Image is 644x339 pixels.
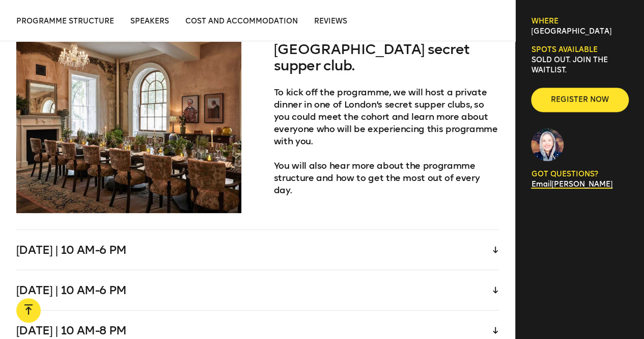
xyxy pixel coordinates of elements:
[274,160,499,196] p: You will also hear more about the programme structure and how to get the most out of every day.
[185,17,298,25] span: Cost and Accommodation
[531,45,628,55] h6: Spots available
[16,270,499,310] div: [DATE] | 10 am-6 pm
[531,180,612,189] a: Email[PERSON_NAME]
[16,230,499,270] div: [DATE] | 10 am-6 pm
[531,88,629,112] button: Register now
[531,27,628,37] p: [GEOGRAPHIC_DATA]
[16,17,114,25] span: Programme Structure
[274,25,499,74] h4: Private Dinner with the cohort at [GEOGRAPHIC_DATA] secret supper club.
[274,86,499,147] p: To kick off the programme, we will host a private dinner in one of London's secret supper clubs, ...
[547,95,612,105] span: Register now
[531,55,628,75] p: SOLD OUT. Join the waitlist.
[531,169,628,179] p: GOT QUESTIONS?
[531,16,628,27] h6: Where
[130,17,169,25] span: Speakers
[314,17,347,25] span: Reviews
